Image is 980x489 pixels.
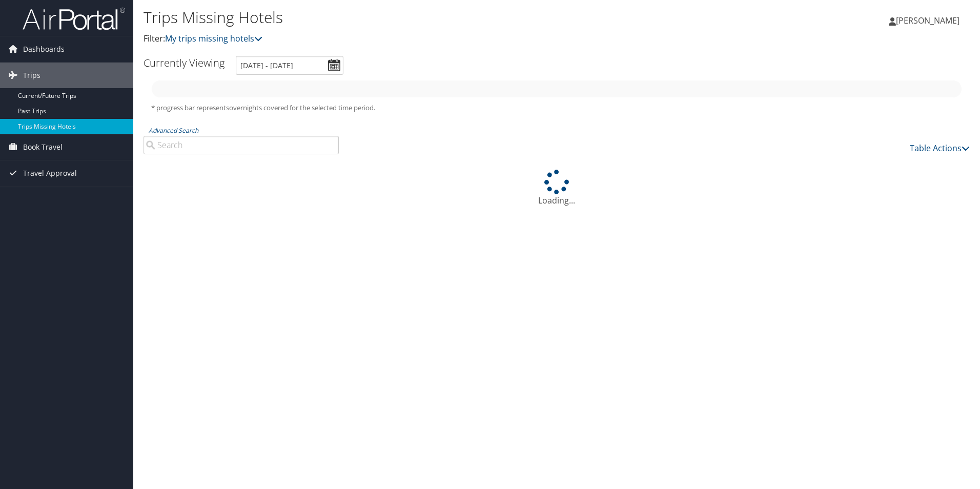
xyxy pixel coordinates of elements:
[23,36,65,62] span: Dashboards
[910,142,970,154] a: Table Actions
[144,170,970,207] div: Loading...
[889,5,970,36] a: [PERSON_NAME]
[144,7,695,28] h1: Trips Missing Hotels
[23,160,77,186] span: Travel Approval
[236,56,343,75] input: [DATE] - [DATE]
[165,33,262,44] a: My trips missing hotels
[23,7,125,31] img: airportal-logo.png
[144,56,224,70] h3: Currently Viewing
[149,126,198,135] a: Advanced Search
[896,15,959,26] span: [PERSON_NAME]
[23,134,63,160] span: Book Travel
[144,136,339,154] input: Advanced Search
[151,103,962,113] h5: * progress bar represents overnights covered for the selected time period.
[144,32,695,46] p: Filter:
[23,63,40,88] span: Trips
